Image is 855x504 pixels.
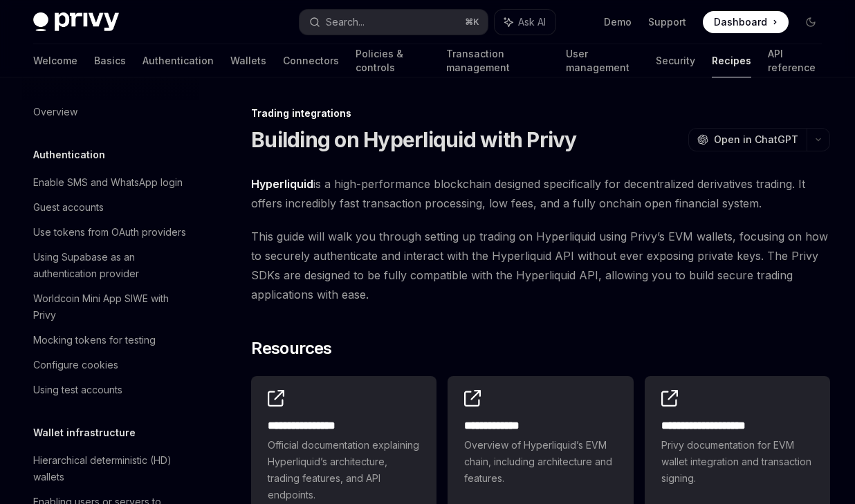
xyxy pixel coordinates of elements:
[33,104,77,120] div: Overview
[656,44,695,77] a: Security
[283,44,339,77] a: Connectors
[33,452,191,485] div: Hierarchical deterministic (HD) wallets
[33,199,104,216] div: Guest accounts
[22,220,199,245] a: Use tokens from OAuth providers
[251,177,313,192] a: Hyperliquid
[33,44,77,77] a: Welcome
[22,328,199,353] a: Mocking tokens for testing
[22,377,199,402] a: Using test accounts
[604,15,632,29] a: Demo
[33,332,156,348] div: Mocking tokens for testing
[768,44,822,77] a: API reference
[22,100,199,124] a: Overview
[33,290,191,324] div: Worldcoin Mini App SIWE with Privy
[661,437,813,487] span: Privy documentation for EVM wallet integration and transaction signing.
[518,15,546,29] span: Ask AI
[714,15,767,29] span: Dashboard
[22,448,199,489] a: Hierarchical deterministic (HD) wallets
[268,437,420,503] span: Official documentation explaining Hyperliquid’s architecture, trading features, and API endpoints.
[251,227,830,304] span: This guide will walk you through setting up trading on Hyperliquid using Privy’s EVM wallets, foc...
[251,127,577,152] h1: Building on Hyperliquid with Privy
[703,11,789,33] a: Dashboard
[22,353,199,377] a: Configure cookies
[142,44,214,77] a: Authentication
[251,337,332,360] span: Resources
[714,133,798,147] span: Open in ChatGPT
[22,170,199,195] a: Enable SMS and WhatsApp login
[300,10,487,35] button: Search...⌘K
[356,44,430,77] a: Policies & controls
[464,437,616,487] span: Overview of Hyperliquid’s EVM chain, including architecture and features.
[251,174,830,213] span: is a high-performance blockchain designed specifically for decentralized derivatives trading. It ...
[251,106,830,120] div: Trading integrations
[22,195,199,220] a: Guest accounts
[230,44,266,77] a: Wallets
[33,12,119,32] img: dark logo
[495,10,555,35] button: Ask AI
[33,357,118,373] div: Configure cookies
[326,14,365,30] div: Search...
[465,17,479,28] span: ⌘ K
[800,11,822,33] button: Toggle dark mode
[566,44,639,77] a: User management
[33,382,122,398] div: Using test accounts
[33,147,105,163] h5: Authentication
[33,249,191,282] div: Using Supabase as an authentication provider
[712,44,751,77] a: Recipes
[446,44,549,77] a: Transaction management
[33,224,186,241] div: Use tokens from OAuth providers
[22,286,199,328] a: Worldcoin Mini App SIWE with Privy
[33,424,136,441] h5: Wallet infrastructure
[94,44,126,77] a: Basics
[22,245,199,286] a: Using Supabase as an authentication provider
[688,128,807,151] button: Open in ChatGPT
[648,15,686,29] a: Support
[33,174,183,191] div: Enable SMS and WhatsApp login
